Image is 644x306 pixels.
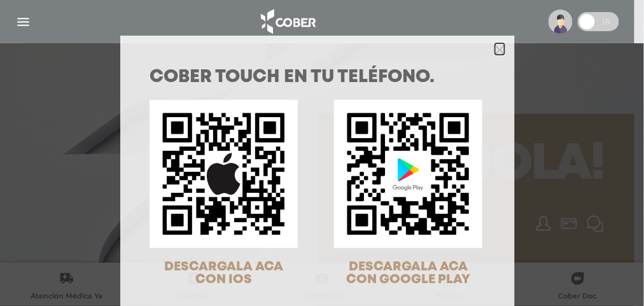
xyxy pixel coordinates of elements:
[495,43,505,55] button: Close
[150,100,298,248] img: qr-code
[334,100,482,248] img: qr-code
[346,261,470,286] span: DESCARGALA ACA CON GOOGLE PLAY
[150,69,485,87] h1: COBER TOUCH en tu teléfono.
[164,261,283,286] span: DESCARGALA ACA CON IOS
